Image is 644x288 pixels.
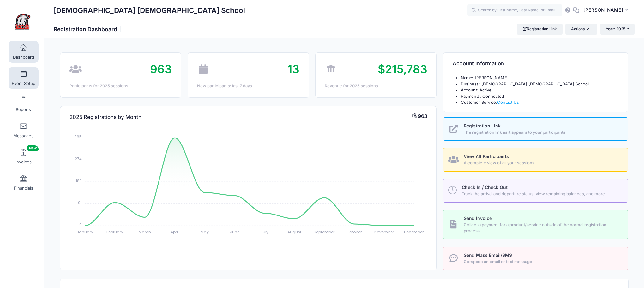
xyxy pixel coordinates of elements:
[287,229,301,235] tspan: August
[579,3,635,18] button: [PERSON_NAME]
[78,200,82,205] tspan: 91
[606,26,625,31] span: Year: 2025
[27,145,39,151] span: New
[461,99,619,106] li: Customer Service:
[13,55,34,60] span: Dashboard
[461,75,619,81] li: Name: [PERSON_NAME]
[314,229,335,235] tspan: September
[464,129,621,136] span: The registration link as it appears to your participants.
[418,113,427,119] span: 963
[464,154,509,159] span: View All Participants
[150,62,172,76] span: 963
[0,7,45,37] a: Evangelical Christian School
[9,172,39,194] a: Financials
[443,117,628,141] a: Registration Link The registration link as it appears to your participants.
[464,222,621,234] span: Collect a payment for a product/service outside of the normal registration process
[201,229,209,235] tspan: May
[75,134,82,139] tspan: 365
[75,156,82,162] tspan: 274
[54,26,123,32] h1: Registration Dashboard
[378,62,427,76] span: $215,783
[517,24,563,34] a: Registration Link
[462,185,508,190] span: Check In / Check Out
[13,133,33,138] span: Messages
[9,67,39,89] a: Event Setup
[464,252,512,258] span: Send Mass Email/SMS
[497,100,519,105] a: Contact Us
[443,148,628,172] a: View All Participants A complete view of all your sessions.
[171,229,179,235] tspan: April
[79,222,82,227] tspan: 0
[15,159,32,165] span: Invoices
[77,229,93,235] tspan: January
[461,81,619,87] li: Business: [DEMOGRAPHIC_DATA] [DEMOGRAPHIC_DATA] School
[9,41,39,63] a: Dashboard
[197,83,299,89] div: New participants: last 7 days
[346,229,362,235] tspan: October
[583,7,623,14] span: [PERSON_NAME]
[467,4,562,17] input: Search by First Name, Last Name, or Email...
[443,247,628,270] a: Send Mass Email/SMS Compose an email or text message.
[600,24,635,34] button: Year: 2025
[16,107,31,112] span: Reports
[14,185,33,191] span: Financials
[106,229,123,235] tspan: February
[464,259,621,265] span: Compose an email or text message.
[9,93,39,115] a: Reports
[443,210,628,239] a: Send Invoice Collect a payment for a product/service outside of the normal registration process
[461,93,619,100] li: Payments: Connected
[54,3,245,18] h1: [DEMOGRAPHIC_DATA] [DEMOGRAPHIC_DATA] School
[230,229,239,235] tspan: June
[69,83,172,89] div: Participants for 2025 sessions
[325,83,427,89] div: Revenue for 2025 sessions
[9,145,39,168] a: InvoicesNew
[374,229,394,235] tspan: November
[453,55,504,73] h4: Account Information
[565,24,597,34] button: Actions
[139,229,151,235] tspan: March
[12,81,35,86] span: Event Setup
[464,215,492,221] span: Send Invoice
[11,10,34,33] img: Evangelical Christian School
[9,119,39,141] a: Messages
[287,62,299,76] span: 13
[404,229,424,235] tspan: December
[69,108,141,126] h4: 2025 Registrations by Month
[464,160,621,166] span: A complete view of all your sessions.
[443,179,628,203] a: Check In / Check Out Track the arrival and departure status, view remaining balances, and more.
[464,123,501,128] span: Registration Link
[462,191,621,197] span: Track the arrival and departure status, view remaining balances, and more.
[76,178,82,183] tspan: 183
[461,87,619,93] li: Account: Active
[260,229,268,235] tspan: July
